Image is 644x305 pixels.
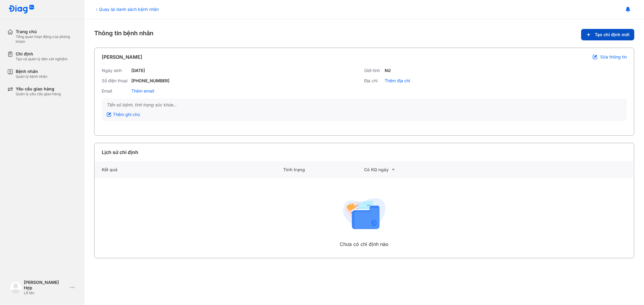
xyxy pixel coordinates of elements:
div: Tiền sử bệnh, tình trạng sức khỏe... [107,102,622,108]
img: logo [10,281,22,294]
div: Nữ [385,68,391,73]
div: Quản lý yêu cầu giao hàng [16,92,61,96]
div: Có KQ ngày [364,166,445,173]
div: Thêm email [131,88,154,94]
div: [PHONE_NUMBER] [131,78,169,83]
button: Tạo chỉ định mới [581,29,634,40]
div: Thông tin bệnh nhân [94,29,634,40]
div: [PERSON_NAME] [102,53,142,61]
div: Kết quả [95,161,283,178]
div: Số điện thoại [102,78,129,83]
div: Tình trạng [283,161,364,178]
span: Tạo chỉ định mới [595,32,630,37]
div: Giới tính [364,68,383,73]
div: Chưa có chỉ định nào [340,241,389,248]
div: Tổng quan hoạt động của phòng khám [16,34,77,44]
div: Yêu cầu giao hàng [16,86,61,92]
div: Quản lý bệnh nhân [16,74,47,79]
div: [DATE] [131,68,145,73]
div: [PERSON_NAME] Hợp [24,280,68,291]
div: Thêm ghi chú [107,112,140,117]
div: Trang chủ [16,29,77,34]
div: Tạo và quản lý đơn xét nghiệm [16,57,68,61]
div: Bệnh nhân [16,69,47,74]
div: Chỉ định [16,51,68,57]
span: Sửa thông tin [600,54,627,60]
div: Lễ tân [24,291,68,295]
div: Thêm địa chỉ [385,78,410,83]
div: Địa chỉ [364,78,383,83]
div: Lịch sử chỉ định [102,149,138,156]
img: logo [8,5,34,14]
div: Email [102,88,129,94]
div: Quay lại danh sách bệnh nhân [94,6,159,12]
div: Ngày sinh [102,68,129,73]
